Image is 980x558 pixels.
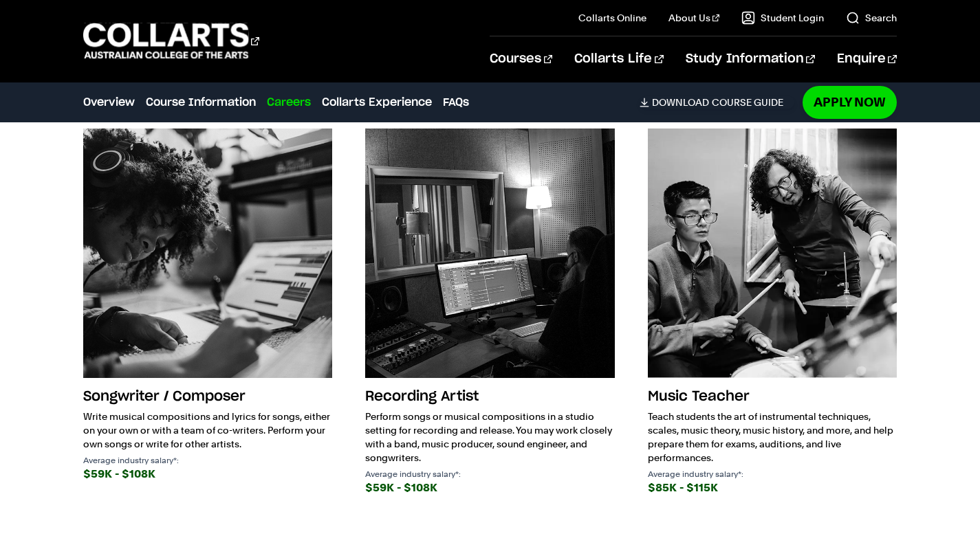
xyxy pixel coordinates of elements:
[365,410,614,465] p: Perform songs or musical compositions in a studio setting for recording and release. You may work...
[365,470,614,478] p: Average industry salary*:
[846,11,897,25] a: Search
[365,478,614,498] div: $59K - $108K
[837,36,897,82] a: Enquire
[648,410,897,465] p: Teach students the art of instrumental techniques, scales, music theory, music history, and more,...
[83,456,332,465] p: Average industry salary*:
[443,94,469,111] a: FAQs
[640,96,794,109] a: DownloadCourse Guide
[267,94,311,111] a: Careers
[648,478,897,498] div: $85K - $115K
[490,36,552,82] a: Courses
[322,94,432,111] a: Collarts Experience
[686,36,815,82] a: Study Information
[648,470,897,478] p: Average industry salary*:
[803,86,897,118] a: Apply Now
[668,11,719,25] a: About Us
[741,11,824,25] a: Student Login
[83,465,332,484] div: $59K - $108K
[648,383,897,410] h3: Music Teacher
[365,383,614,410] h3: Recording Artist
[83,383,332,410] h3: Songwriter / Composer
[83,21,259,60] div: Go to homepage
[574,36,663,82] a: Collarts Life
[83,94,135,111] a: Overview
[578,11,646,25] a: Collarts Online
[652,96,709,109] span: Download
[146,94,256,111] a: Course Information
[83,410,332,451] p: Write musical compositions and lyrics for songs, either on your own or with a team of co-writers....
